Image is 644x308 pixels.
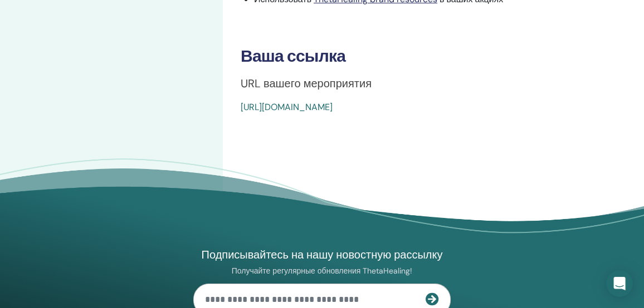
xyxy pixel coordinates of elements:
[606,270,633,297] div: Open Intercom Messenger
[193,266,451,276] p: Получайте регулярные обновления ThetaHealing!
[241,101,333,113] a: [URL][DOMAIN_NAME]
[193,247,451,262] h4: Подписывайтесь на нашу новостную рассылку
